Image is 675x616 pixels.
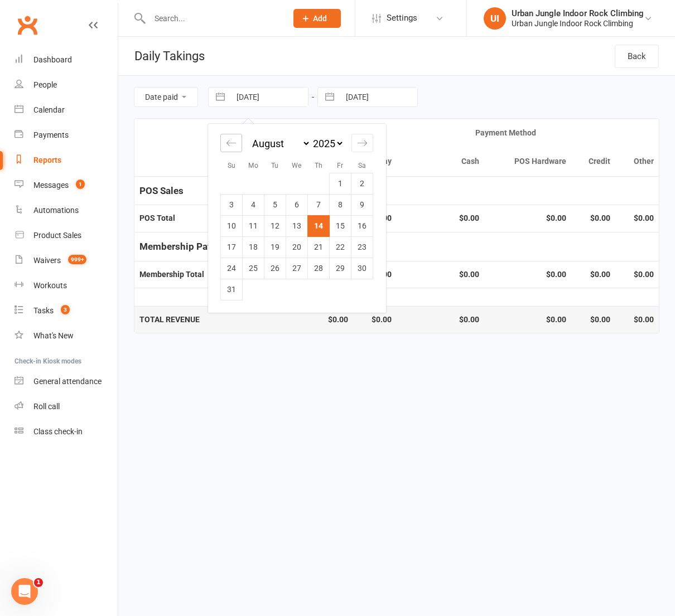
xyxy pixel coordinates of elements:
[351,134,373,152] div: Move forward to switch to the next month.
[33,80,57,89] div: People
[489,270,567,279] strong: $0.00
[620,270,654,279] strong: $0.00
[484,7,506,30] div: UI
[220,134,242,152] div: Move backward to switch to the previous month.
[620,157,654,166] div: Other
[402,270,479,279] strong: $0.00
[512,18,644,28] div: Urban Jungle Indoor Rock Climbing
[402,214,479,222] strong: $0.00
[15,123,118,148] a: Payments
[139,241,654,252] h5: Membership Payments
[264,258,286,279] td: Tuesday, August 26, 2025
[308,194,330,215] td: Thursday, August 7, 2025
[264,215,286,236] td: Tuesday, August 12, 2025
[139,315,200,324] strong: TOTAL REVENUE
[286,258,308,279] td: Wednesday, August 27, 2025
[313,14,327,23] span: Add
[337,162,343,169] small: Fr
[146,11,279,26] input: Search...
[264,236,286,258] td: Tuesday, August 19, 2025
[68,255,86,264] span: 999+
[264,194,286,215] td: Tuesday, August 5, 2025
[243,215,264,236] td: Monday, August 11, 2025
[33,377,102,386] div: General attendance
[620,316,654,324] strong: $0.00
[243,258,264,279] td: Monday, August 25, 2025
[315,162,322,169] small: Th
[358,316,392,324] strong: $0.00
[358,162,366,169] small: Sa
[15,198,118,223] a: Automations
[15,98,118,123] a: Calendar
[489,316,567,324] strong: $0.00
[292,162,301,169] small: We
[489,157,567,166] div: POS Hardware
[576,157,610,166] div: Credit
[15,369,118,394] a: General attendance kiosk mode
[33,181,69,190] div: Messages
[286,236,308,258] td: Wednesday, August 20, 2025
[34,578,43,587] span: 1
[15,248,118,273] a: Waivers 999+
[330,173,351,194] td: Friday, August 1, 2025
[33,156,61,164] div: Reports
[15,394,118,419] a: Roll call
[351,194,373,215] td: Saturday, August 9, 2025
[33,256,61,265] div: Waivers
[33,130,69,139] div: Payments
[615,45,659,68] a: Back
[118,37,205,75] h1: Daily Takings
[358,129,654,137] div: Payment Method
[351,236,373,258] td: Saturday, August 23, 2025
[221,236,243,258] td: Sunday, August 17, 2025
[221,258,243,279] td: Sunday, August 24, 2025
[351,215,373,236] td: Saturday, August 16, 2025
[33,427,83,436] div: Class check-in
[308,215,330,236] td: Selected. Thursday, August 14, 2025
[15,72,118,98] a: People
[402,316,479,324] strong: $0.00
[330,258,351,279] td: Friday, August 29, 2025
[330,215,351,236] td: Friday, August 15, 2025
[271,162,278,169] small: Tu
[33,206,79,215] div: Automations
[33,331,74,340] div: What's New
[228,162,235,169] small: Su
[13,11,41,39] a: Clubworx
[15,148,118,173] a: Reports
[351,258,373,279] td: Saturday, August 30, 2025
[330,194,351,215] td: Friday, August 8, 2025
[512,8,644,18] div: Urban Jungle Indoor Rock Climbing
[230,88,308,106] input: From
[33,402,60,411] div: Roll call
[221,215,243,236] td: Sunday, August 10, 2025
[139,270,204,279] strong: Membership Total
[33,105,65,114] div: Calendar
[340,88,417,106] input: To
[308,258,330,279] td: Thursday, August 28, 2025
[576,214,610,222] strong: $0.00
[208,124,385,313] div: Calendar
[221,279,243,300] td: Sunday, August 31, 2025
[489,214,567,222] strong: $0.00
[308,236,330,258] td: Thursday, August 21, 2025
[33,281,67,290] div: Workouts
[33,306,54,315] div: Tasks
[139,214,175,222] strong: POS Total
[620,214,654,222] strong: $0.00
[402,157,479,166] div: Cash
[15,323,118,348] a: What's New
[15,273,118,298] a: Workouts
[61,305,70,314] span: 3
[387,6,417,31] span: Settings
[139,186,654,196] h5: POS Sales
[15,47,118,72] a: Dashboard
[576,316,610,324] strong: $0.00
[576,270,610,279] strong: $0.00
[243,194,264,215] td: Monday, August 4, 2025
[15,298,118,323] a: Tasks 3
[15,173,118,198] a: Messages 1
[221,194,243,215] td: Sunday, August 3, 2025
[286,215,308,236] td: Wednesday, August 13, 2025
[351,173,373,194] td: Saturday, August 2, 2025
